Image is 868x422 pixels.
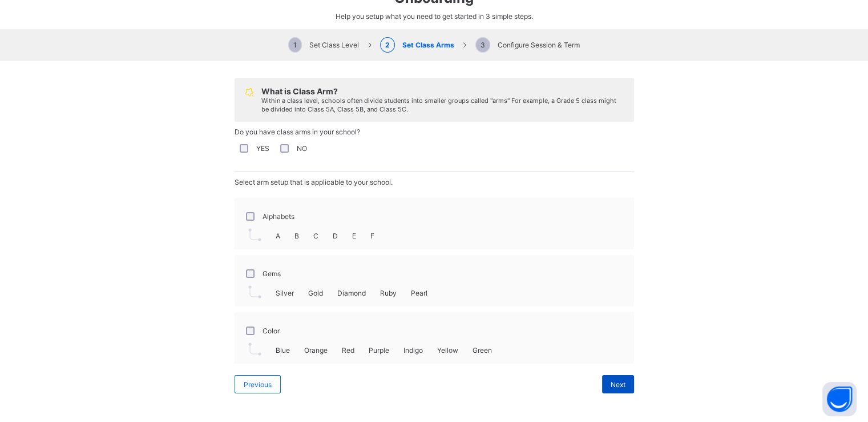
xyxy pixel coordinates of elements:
span: Diamond [337,289,366,297]
button: Open asap [822,382,857,416]
label: Color [263,327,280,335]
label: Alphabets [263,212,294,221]
span: Pearl [411,289,427,297]
span: Green [473,346,492,355]
span: Within a class level, schools often divide students into smaller groups called "arms" For example... [261,97,616,113]
label: YES [256,144,269,153]
span: Select arm setup that is applicable to your school. [235,178,393,186]
span: B [294,232,299,240]
span: C [313,232,318,240]
span: Ruby [380,289,397,297]
span: Blue [276,346,290,355]
span: 2 [380,37,395,53]
span: Do you have class arms in your school? [235,128,360,136]
span: D [333,232,338,240]
span: Previous [244,380,272,389]
span: Help you setup what you need to get started in 3 simple steps. [336,12,533,21]
span: Indigo [403,346,423,355]
span: 3 [475,37,490,53]
label: Gems [263,269,281,278]
span: Silver [276,289,294,297]
span: E [352,232,356,240]
img: pointer.7d5efa4dba55a2dde3e22c45d215a0de.svg [248,285,261,298]
span: Set Class Arms [380,41,454,49]
span: Purple [369,346,389,355]
span: 1 [288,37,302,53]
span: Set Class Level [288,41,359,49]
label: NO [297,144,307,153]
span: Orange [304,346,328,355]
span: What is Class Arm? [261,86,338,96]
span: Yellow [437,346,458,355]
img: pointer.7d5efa4dba55a2dde3e22c45d215a0de.svg [248,343,261,356]
span: Next [611,380,625,389]
span: Gold [308,289,323,297]
span: F [370,232,374,240]
span: A [276,232,280,240]
span: Configure Session & Term [475,41,580,49]
img: pointer.7d5efa4dba55a2dde3e22c45d215a0de.svg [248,228,261,241]
span: Red [342,346,354,355]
